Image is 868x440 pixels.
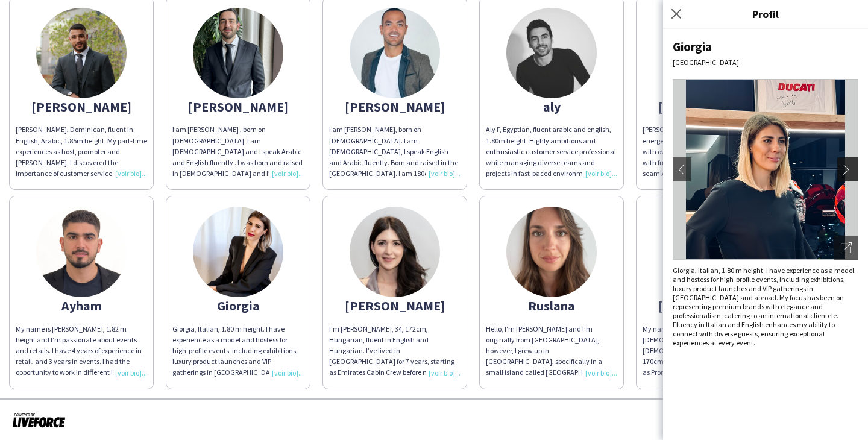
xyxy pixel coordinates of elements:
div: Giorgia, Italian, 1.80 m height. I have experience as a model and hostess for high-profile events... [673,266,858,347]
img: Avatar ou photo de l'équipe [673,79,858,260]
div: Aly F, Egyptian, fluent arabic and english, 1.80m height. Highly ambitious and enthusiastic custo... [486,124,617,179]
div: My name is [PERSON_NAME], 1.82 m height and I’m passionate about events and retails. I have 4 yea... [16,324,147,379]
img: thumb-668fbfdd36e0c.jpeg [36,207,127,297]
div: [PERSON_NAME] [172,101,304,112]
img: Propulsé par Liveforce [12,412,66,429]
img: thumb-522eba01-378c-4e29-824e-2a9222cc89e5.jpg [193,8,283,98]
div: Ayham [16,300,147,311]
h3: Profil [663,6,868,22]
div: [PERSON_NAME] [643,101,774,112]
div: [GEOGRAPHIC_DATA] [673,58,858,67]
div: [PERSON_NAME], Dominican, fluent in English, Arabic, 1.85m height. My part-time experiences as ho... [16,124,147,179]
div: [PERSON_NAME] [643,300,774,311]
img: thumb-684ee0301fd16.jpeg [506,207,597,297]
div: [PERSON_NAME] [329,300,461,311]
img: thumb-6800b272099ba.jpeg [350,207,440,297]
div: Ouvrir les photos pop-in [834,236,858,260]
img: thumb-167354389163c040d3eec95.jpeg [193,207,283,297]
div: [PERSON_NAME] [16,101,147,112]
div: Giorgia, Italian, 1.80 m height. I have experience as a model and hostess for high-profile events... [172,324,304,379]
div: aly [486,101,617,112]
div: Giorgia [673,39,858,55]
div: I’m [PERSON_NAME], 34, 172cm, Hungarian, fluent in English and Hungarian. I’ve lived in [GEOGRAPH... [329,324,461,379]
div: Giorgia [172,300,304,311]
img: thumb-6788b08f8fef3.jpg [506,8,597,98]
div: I am [PERSON_NAME], born on [DEMOGRAPHIC_DATA]. I am [DEMOGRAPHIC_DATA], I speak English and Arab... [329,124,461,179]
div: Ruslana [486,300,617,311]
div: My name is [PERSON_NAME], born on [DEMOGRAPHIC_DATA]. I’m [DEMOGRAPHIC_DATA] citizen. My height 1... [643,324,774,379]
img: thumb-3b4bedbe-2bfe-446a-a964-4b882512f058.jpg [36,8,127,98]
div: I am [PERSON_NAME] , born on [DEMOGRAPHIC_DATA]. I am [DEMOGRAPHIC_DATA] and I speak Arabic and E... [172,124,304,179]
div: Hello, I’m [PERSON_NAME] and I’m originally from [GEOGRAPHIC_DATA], however, I grew up in [GEOGRA... [486,324,617,379]
img: thumb-5f3a1e76859b1.jpeg [350,8,440,98]
div: [PERSON_NAME] [329,101,461,112]
div: [PERSON_NAME] 1.75cm Russian I’m energetic and experienced event hostess with over 6 years experi... [643,124,774,179]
